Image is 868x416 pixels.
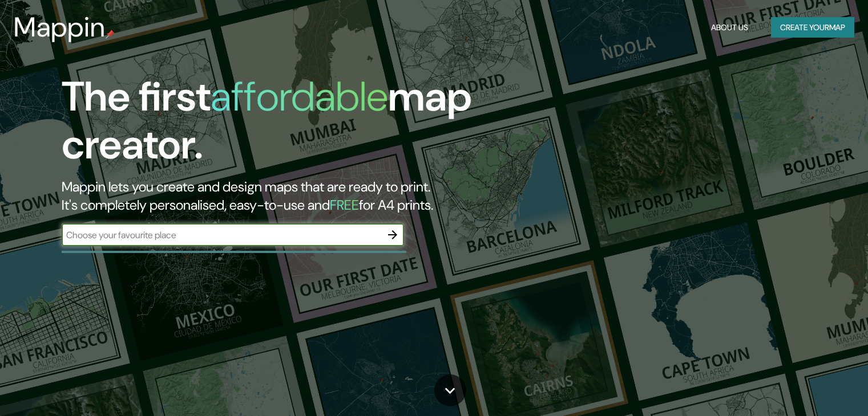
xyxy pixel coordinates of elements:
h3: Mappin [14,11,106,43]
h1: The first map creator. [62,73,496,178]
button: About Us [706,17,753,38]
h1: affordable [211,70,388,123]
h5: FREE [330,196,359,214]
img: mappin-pin [106,30,115,39]
input: Choose your favourite place [62,229,381,242]
button: Create yourmap [771,17,854,38]
h2: Mappin lets you create and design maps that are ready to print. It's completely personalised, eas... [62,178,496,214]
